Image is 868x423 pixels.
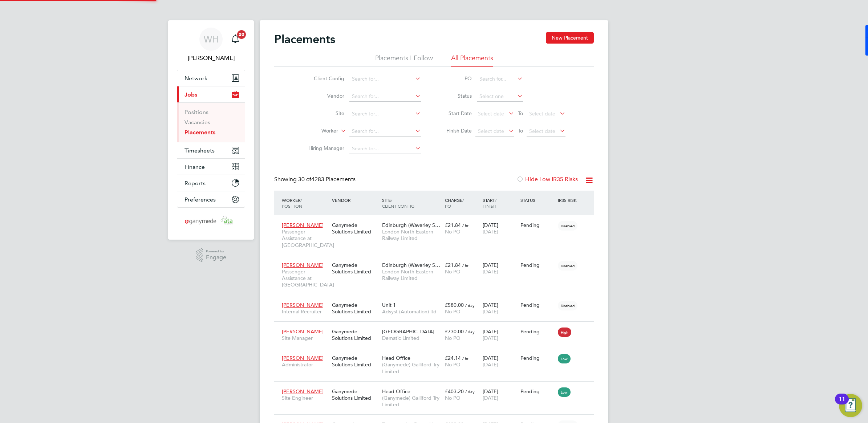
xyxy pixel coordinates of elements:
[483,268,498,275] span: [DATE]
[839,399,845,408] div: 11
[839,394,862,417] button: Open Resource Center, 11 new notifications
[184,109,208,115] a: Positions
[445,328,464,335] span: £730.00
[516,109,525,118] span: To
[298,176,311,183] span: 30 of
[519,194,556,207] div: Status
[177,191,245,207] button: Preferences
[477,91,523,102] input: Select one
[478,110,504,117] span: Select date
[184,147,215,154] span: Timesheets
[529,128,555,134] span: Select date
[445,355,461,361] span: £24.14
[382,361,441,374] span: (Ganymede) Galliford Try Limited
[465,389,475,394] span: / day
[330,351,380,371] div: Ganymede Solutions Limited
[445,388,464,395] span: £403.20
[520,262,555,268] div: Pending
[382,222,440,228] span: Edinburgh (Waverley S…
[177,159,245,175] button: Finance
[462,355,469,361] span: / hr
[177,70,245,86] button: Network
[282,361,328,368] span: Administrator
[206,248,226,255] span: Powered by
[206,255,226,261] span: Engage
[274,32,335,46] h2: Placements
[516,176,578,183] label: Hide Low IR35 Risks
[529,110,555,117] span: Select date
[282,197,302,209] span: / Position
[380,194,443,212] div: Site
[520,355,555,361] div: Pending
[481,194,519,212] div: Start
[228,28,243,51] a: 20
[520,222,555,228] div: Pending
[330,298,380,318] div: Ganymede Solutions Limited
[382,355,410,361] span: Head Office
[462,223,469,228] span: / hr
[382,228,441,241] span: London North Eastern Railway Limited
[282,388,324,395] span: [PERSON_NAME]
[184,119,210,126] a: Vacancies
[382,268,441,281] span: London North Eastern Railway Limited
[282,228,328,248] span: Passenger Assistance at [GEOGRAPHIC_DATA]
[330,325,380,345] div: Ganymede Solutions Limited
[558,328,571,337] span: High
[439,75,472,82] label: PO
[382,308,441,315] span: Adsyst (Automation) ltd
[282,222,324,228] span: [PERSON_NAME]
[280,218,594,224] a: [PERSON_NAME]Passenger Assistance at [GEOGRAPHIC_DATA]Ganymede Solutions LimitedEdinburgh (Waverl...
[445,268,461,275] span: No PO
[558,354,571,363] span: Low
[483,197,496,209] span: / Finish
[445,335,461,341] span: No PO
[520,302,555,308] div: Pending
[462,263,469,268] span: / hr
[280,258,594,264] a: [PERSON_NAME]Passenger Assistance at [GEOGRAPHIC_DATA]Ganymede Solutions LimitedEdinburgh (Waverl...
[445,197,464,209] span: / PO
[382,395,441,408] span: (Ganymede) Galliford Try Limited
[303,93,344,99] label: Vendor
[184,180,206,187] span: Reports
[481,218,519,239] div: [DATE]
[349,144,421,154] input: Search for...
[184,75,207,82] span: Network
[558,301,577,310] span: Disabled
[177,86,245,102] button: Jobs
[177,102,245,142] div: Jobs
[184,163,205,170] span: Finance
[445,302,464,308] span: £580.00
[282,395,328,401] span: Site Engineer
[349,126,421,137] input: Search for...
[177,175,245,191] button: Reports
[478,128,504,134] span: Select date
[465,329,475,334] span: / day
[382,328,434,335] span: [GEOGRAPHIC_DATA]
[280,384,594,390] a: [PERSON_NAME]Site EngineerGanymede Solutions LimitedHead Office(Ganymede) Galliford Try Limited£4...
[483,395,498,401] span: [DATE]
[558,261,577,271] span: Disabled
[483,308,498,315] span: [DATE]
[296,127,338,135] label: Worker
[481,351,519,371] div: [DATE]
[375,54,433,67] li: Placements I Follow
[282,268,328,288] span: Passenger Assistance at [GEOGRAPHIC_DATA]
[298,176,356,183] span: 4283 Placements
[282,335,328,341] span: Site Manager
[330,385,380,405] div: Ganymede Solutions Limited
[177,28,245,62] a: WH[PERSON_NAME]
[303,110,344,117] label: Site
[445,361,461,368] span: No PO
[481,258,519,278] div: [DATE]
[382,197,414,209] span: / Client Config
[556,194,581,207] div: IR35 Risk
[196,248,227,262] a: Powered byEngage
[382,302,396,308] span: Unit 1
[439,110,472,117] label: Start Date
[177,54,245,62] span: William Heath
[184,196,216,203] span: Preferences
[520,328,555,335] div: Pending
[445,262,461,268] span: £21.84
[481,385,519,405] div: [DATE]
[439,127,472,134] label: Finish Date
